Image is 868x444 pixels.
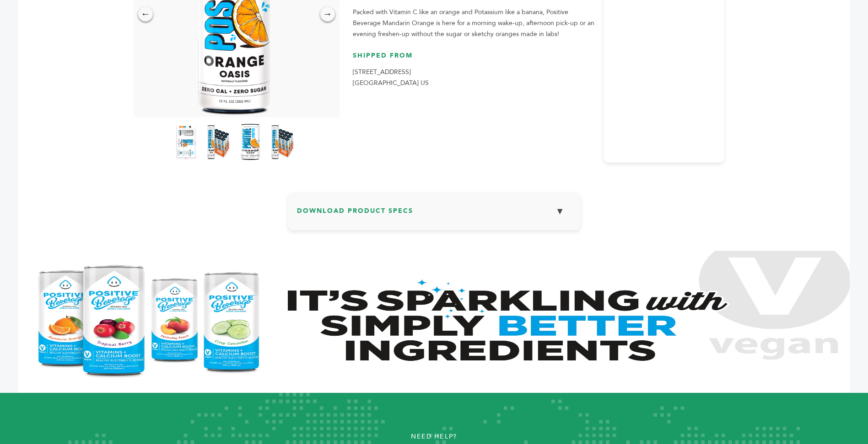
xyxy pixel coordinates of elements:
p: Packed with Vitamin C like an orange and Potassium like a banana, Positive Beverage Mandarin Oran... [353,7,594,40]
h3: Shipped From [353,51,594,67]
img: Positive Hydration Orange Oasis 12 units per case 12.0 fl Product Label [175,124,198,160]
p: [STREET_ADDRESS] [GEOGRAPHIC_DATA] US [353,67,594,89]
img: 1570124968054_1.jpeg [18,251,850,388]
img: Positive Hydration Orange Oasis 12 units per case 12.0 fl Nutrition Info [207,124,230,160]
div: → [320,7,335,21]
div: ← [138,7,153,21]
button: ▼ [549,201,571,221]
img: Positive Hydration Orange Oasis 12 units per case 12.0 fl [239,124,262,160]
img: Positive Hydration Orange Oasis 12 units per case 12.0 fl [271,124,294,160]
h3: Download Product Specs [297,201,571,228]
p: Need Help? [43,430,825,444]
